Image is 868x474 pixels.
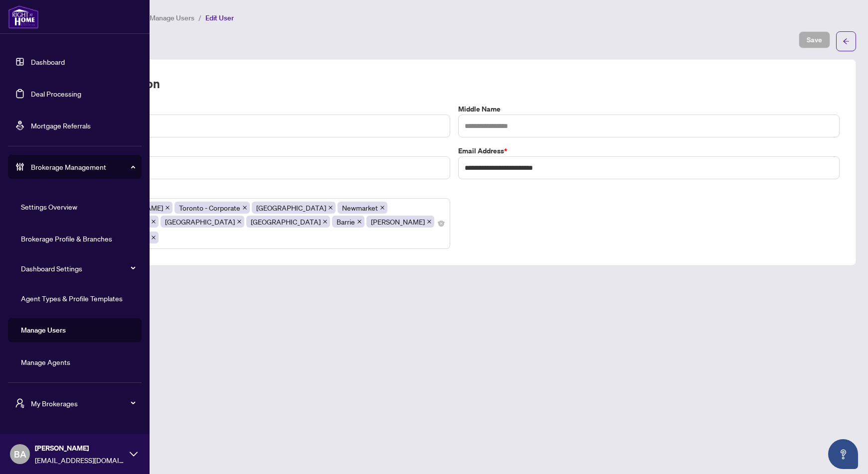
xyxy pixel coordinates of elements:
[205,13,234,22] span: Edit User
[342,202,378,213] span: Newmarket
[35,443,125,454] span: [PERSON_NAME]
[323,219,328,224] span: close
[31,57,65,66] a: Dashboard
[179,202,240,213] span: Toronto - Corporate
[165,216,235,227] span: [GEOGRAPHIC_DATA]
[68,104,450,115] label: First Name
[366,216,434,228] span: Vaughan
[328,205,333,210] span: close
[357,219,362,224] span: close
[31,121,91,130] a: Mortgage Referrals
[35,455,125,466] span: [EMAIL_ADDRESS][DOMAIN_NAME]
[252,202,336,214] span: Ottawa
[21,357,70,366] a: Manage Agents
[21,234,112,243] a: Brokerage Profile & Branches
[799,31,830,48] button: Save
[237,219,242,224] span: close
[337,216,355,227] span: Barrie
[332,216,364,228] span: Barrie
[8,5,39,29] img: logo
[31,89,81,98] a: Deal Processing
[151,235,156,240] span: close
[246,216,330,228] span: Burlington
[15,398,25,408] span: user-switch
[161,216,244,228] span: Durham
[458,104,840,115] label: Middle Name
[198,12,201,23] li: /
[21,264,82,273] a: Dashboard Settings
[68,145,450,156] label: Last Name
[21,294,123,303] a: Agent Types & Profile Templates
[31,161,135,172] span: Brokerage Management
[151,219,156,224] span: close
[21,202,77,211] a: Settings Overview
[371,216,425,227] span: [PERSON_NAME]
[31,398,135,409] span: My Brokerages
[338,202,387,214] span: Newmarket
[843,38,850,45] span: arrow-left
[174,202,250,214] span: Toronto - Corporate
[68,76,840,92] h2: User Information
[14,447,26,461] span: BA
[68,187,450,198] label: Branch(es)
[427,219,432,224] span: close
[150,13,194,22] span: Manage Users
[438,221,444,227] span: close-circle
[828,439,858,469] button: Open asap
[251,216,321,227] span: [GEOGRAPHIC_DATA]
[165,205,170,210] span: close
[242,205,247,210] span: close
[256,202,326,213] span: [GEOGRAPHIC_DATA]
[458,145,840,156] label: Email Address
[21,326,66,335] a: Manage Users
[380,205,385,210] span: close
